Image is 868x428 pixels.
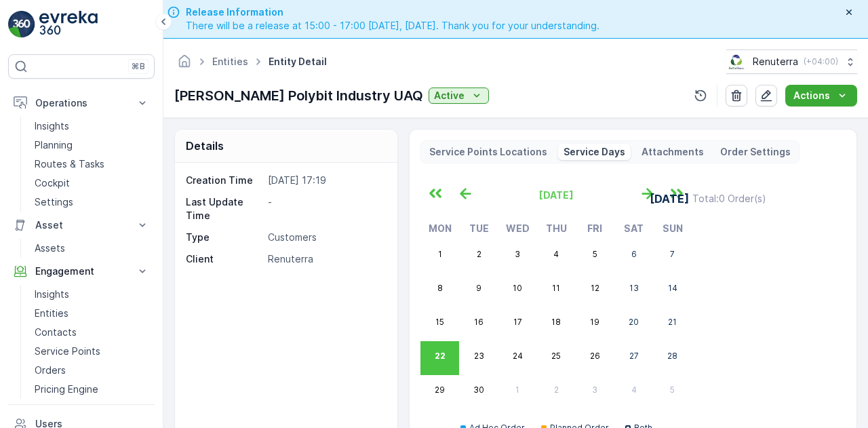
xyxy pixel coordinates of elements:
[629,317,639,327] abbr: September 20, 2025
[506,222,530,234] abbr: Wednesday
[35,364,66,377] p: Orders
[546,222,567,234] abbr: Thursday
[692,192,766,206] p: Total : 0 Order(s)
[614,375,653,409] button: October 4, 2025
[438,249,442,259] abbr: September 1, 2025
[29,174,155,193] a: Cockpit
[650,191,689,207] p: [DATE]
[8,11,35,38] img: logo
[8,90,155,117] button: Operations
[513,283,522,293] abbr: September 10, 2025
[614,341,653,375] button: September 27, 2025
[186,5,599,19] span: Release Information
[459,273,498,307] button: September 9, 2025
[437,283,443,293] abbr: September 8, 2025
[726,50,857,74] button: Renuterra(+04:00)
[29,380,155,399] a: Pricing Engine
[459,341,498,375] button: September 23, 2025
[631,385,637,395] abbr: October 4, 2025
[624,222,644,234] abbr: Saturday
[29,155,155,174] a: Routes & Tasks
[435,317,444,327] abbr: September 15, 2025
[420,239,459,273] button: September 1, 2025
[29,136,155,155] a: Planning
[35,195,73,209] p: Settings
[459,375,498,409] button: September 30, 2025
[587,222,602,234] abbr: Friday
[539,189,574,201] span: [DATE]
[29,342,155,361] a: Service Points
[420,273,459,307] button: September 8, 2025
[537,239,576,273] button: September 4, 2025
[551,317,561,327] abbr: September 18, 2025
[35,241,65,255] p: Assets
[554,385,559,395] abbr: October 2, 2025
[515,385,519,395] abbr: October 1, 2025
[576,341,614,375] button: September 26, 2025
[8,212,155,239] button: Asset
[268,231,383,244] p: Customers
[29,239,155,258] a: Assets
[420,341,459,375] button: September 22, 2025
[642,145,704,159] p: Attachments
[592,385,597,395] abbr: October 3, 2025
[576,273,614,307] button: September 12, 2025
[551,351,561,361] abbr: September 25, 2025
[268,174,383,187] p: [DATE] 17:19
[186,195,262,222] p: Last Update Time
[498,239,537,273] button: September 3, 2025
[435,351,446,361] abbr: September 22, 2025
[473,385,484,395] abbr: September 30, 2025
[629,283,639,293] abbr: September 13, 2025
[429,145,547,159] p: Service Points Locations
[29,361,155,380] a: Orders
[537,375,576,409] button: October 2, 2025
[477,249,481,259] abbr: September 2, 2025
[186,174,262,187] p: Creation Time
[590,317,599,327] abbr: September 19, 2025
[537,307,576,341] button: September 18, 2025
[35,176,70,190] p: Cockpit
[785,85,857,106] button: Actions
[515,249,520,259] abbr: September 3, 2025
[29,323,155,342] a: Contacts
[268,195,383,222] p: -
[593,249,597,259] abbr: September 5, 2025
[513,317,522,327] abbr: September 17, 2025
[177,59,192,71] a: Homepage
[29,285,155,304] a: Insights
[35,383,98,396] p: Pricing Engine
[614,307,653,341] button: September 20, 2025
[498,375,537,409] button: October 1, 2025
[35,96,127,110] p: Operations
[420,375,459,409] button: September 29, 2025
[537,341,576,375] button: September 25, 2025
[576,307,614,341] button: September 19, 2025
[35,138,73,152] p: Planning
[614,239,653,273] button: September 6, 2025
[8,258,155,285] button: Engagement
[614,273,653,307] button: September 13, 2025
[498,307,537,341] button: September 17, 2025
[434,89,465,102] p: Active
[420,307,459,341] button: September 15, 2025
[186,19,599,33] span: There will be a release at 15:00 - 17:00 [DATE], [DATE]. Thank you for your understanding.
[720,145,791,159] p: Order Settings
[591,283,599,293] abbr: September 12, 2025
[553,249,559,259] abbr: September 4, 2025
[498,273,537,307] button: September 10, 2025
[132,61,145,72] p: ⌘B
[29,117,155,136] a: Insights
[429,87,489,104] button: Active
[429,222,452,234] abbr: Monday
[212,56,248,67] a: Entities
[537,273,576,307] button: September 11, 2025
[513,351,523,361] abbr: September 24, 2025
[753,55,798,69] p: Renuterra
[186,231,262,244] p: Type
[469,222,489,234] abbr: Tuesday
[266,55,330,69] span: Entity Detail
[459,307,498,341] button: September 16, 2025
[35,326,77,339] p: Contacts
[576,375,614,409] button: October 3, 2025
